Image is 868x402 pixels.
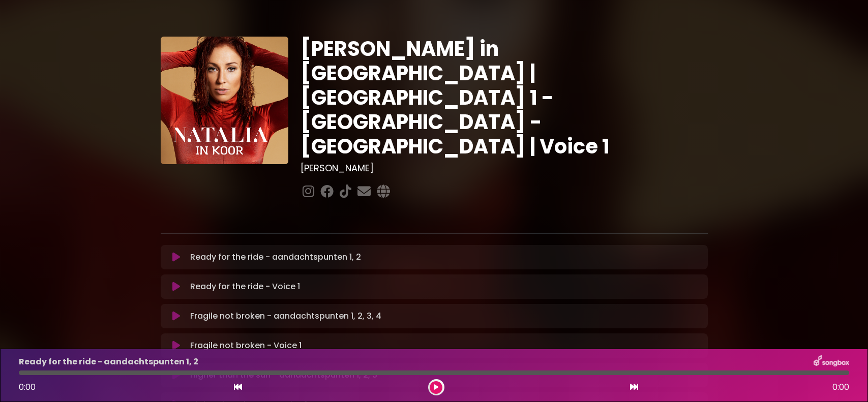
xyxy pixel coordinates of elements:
p: Fragile not broken - Voice 1 [190,339,302,352]
p: Ready for the ride - aandachtspunten 1, 2 [190,251,361,263]
h3: [PERSON_NAME] [301,163,708,174]
span: 0:00 [19,381,36,393]
h1: [PERSON_NAME] in [GEOGRAPHIC_DATA] | [GEOGRAPHIC_DATA] 1 - [GEOGRAPHIC_DATA] - [GEOGRAPHIC_DATA] ... [301,37,708,159]
p: Ready for the ride - aandachtspunten 1, 2 [19,356,198,368]
p: Fragile not broken - aandachtspunten 1, 2, 3, 4 [190,310,381,322]
img: songbox-logo-white.png [814,355,849,368]
span: 0:00 [832,381,849,393]
p: Ready for the ride - Voice 1 [190,281,300,293]
img: YTVS25JmS9CLUqXqkEhs [161,37,288,164]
